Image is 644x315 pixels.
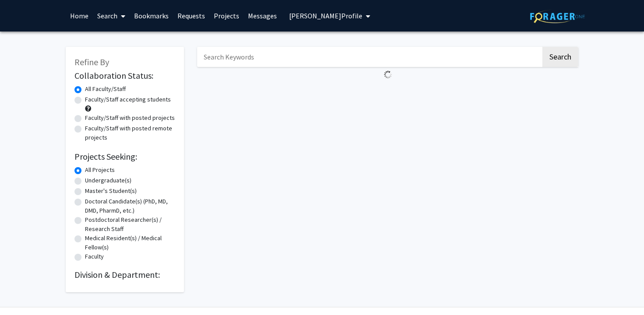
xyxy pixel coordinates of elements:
label: All Faculty/Staff [85,84,126,94]
label: All Projects [85,165,115,175]
label: Faculty/Staff with posted projects [85,113,175,122]
label: Faculty [85,252,104,261]
label: Master's Student(s) [85,186,137,196]
label: Faculty/Staff with posted remote projects [85,124,175,142]
h2: Division & Department: [74,269,175,280]
img: ForagerOne Logo [530,10,585,23]
a: Bookmarks [130,0,173,31]
h2: Projects Seeking: [74,151,175,162]
label: Doctoral Candidate(s) (PhD, MD, DMD, PharmD, etc.) [85,197,175,215]
a: Requests [173,0,209,31]
label: Medical Resident(s) / Medical Fellow(s) [85,234,175,252]
a: Messages [244,0,281,31]
label: Faculty/Staff accepting students [85,95,171,104]
span: [PERSON_NAME] Profile [289,11,362,20]
label: Undergraduate(s) [85,176,131,185]
label: Postdoctoral Researcher(s) / Research Staff [85,215,175,234]
img: Loading [380,67,396,82]
h2: Collaboration Status: [74,70,175,81]
a: Projects [209,0,244,31]
a: Home [66,0,93,31]
nav: Page navigation [197,82,578,102]
input: Search Keywords [197,47,541,67]
a: Search [93,0,130,31]
button: Search [542,47,578,67]
span: Refine By [74,56,109,67]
